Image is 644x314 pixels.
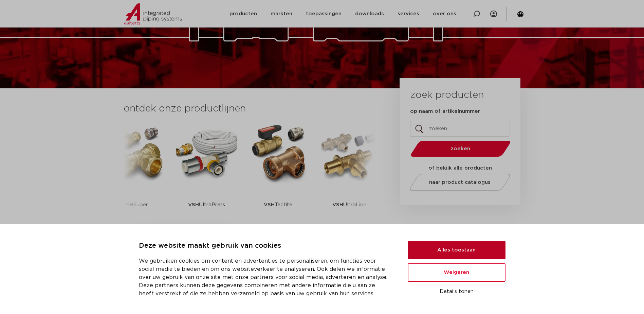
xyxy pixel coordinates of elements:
span: zoeken [428,146,493,151]
p: Deze website maakt gebruik van cookies [139,241,391,251]
p: Tectite [264,184,292,226]
strong: of bekijk alle producten [428,165,492,171]
strong: VSH [123,202,133,207]
p: UltraLine [332,184,366,226]
strong: VSH [264,202,275,207]
button: Alles toestaan [408,241,505,259]
button: zoeken [408,140,513,157]
a: VSHUltraLine [319,122,380,226]
h3: zoek producten [410,88,484,102]
button: Details tonen [408,286,505,297]
strong: VSH [188,202,199,207]
span: naar product catalogus [429,180,491,185]
h3: ontdek onze productlijnen [124,102,377,116]
a: VSHUltraPress [176,122,237,226]
input: zoeken [410,121,510,137]
a: VSHTectite [247,122,309,226]
label: op naam of artikelnummer [410,108,480,115]
a: naar product catalogus [408,174,512,191]
p: We gebruiken cookies om content en advertenties te personaliseren, om functies voor social media ... [139,257,391,298]
button: Weigeren [408,263,505,282]
p: Super [123,184,148,226]
a: VSHSuper [105,122,166,226]
strong: VSH [332,202,343,207]
p: UltraPress [188,184,225,226]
